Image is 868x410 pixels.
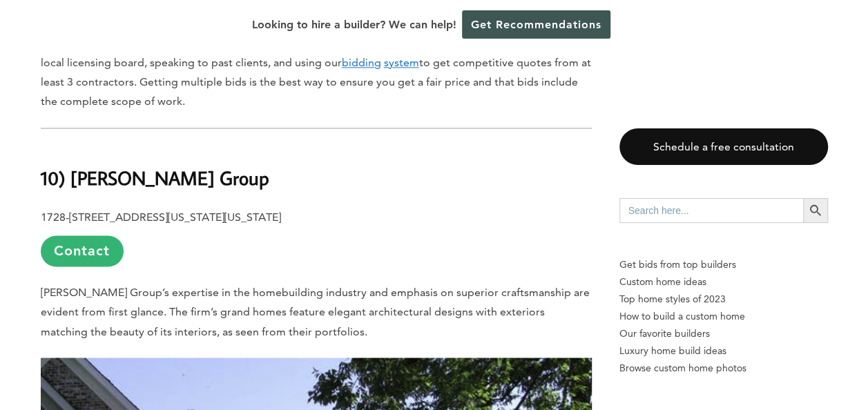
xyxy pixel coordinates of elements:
[619,256,828,273] p: Get bids from top builders
[41,208,592,266] p: 1728-[STREET_ADDRESS][US_STATE][US_STATE]
[808,203,823,218] svg: Search
[603,311,851,393] iframe: Drift Widget Chat Controller
[41,166,269,190] b: 10) [PERSON_NAME] Group
[619,291,828,308] a: Top home styles of 2023
[41,286,590,338] span: [PERSON_NAME] Group’s expertise in the homebuilding industry and emphasis on superior craftsmansh...
[619,198,803,223] input: Search here...
[619,273,828,291] a: Custom home ideas
[41,34,592,111] p: If you are thinking about building a custom home, we recommend checking each builder’s license wi...
[619,128,828,165] a: Schedule a free consultation
[41,235,124,266] a: Contact
[462,10,610,39] a: Get Recommendations
[384,56,419,69] u: system
[619,308,828,325] a: How to build a custom home
[342,56,381,69] u: bidding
